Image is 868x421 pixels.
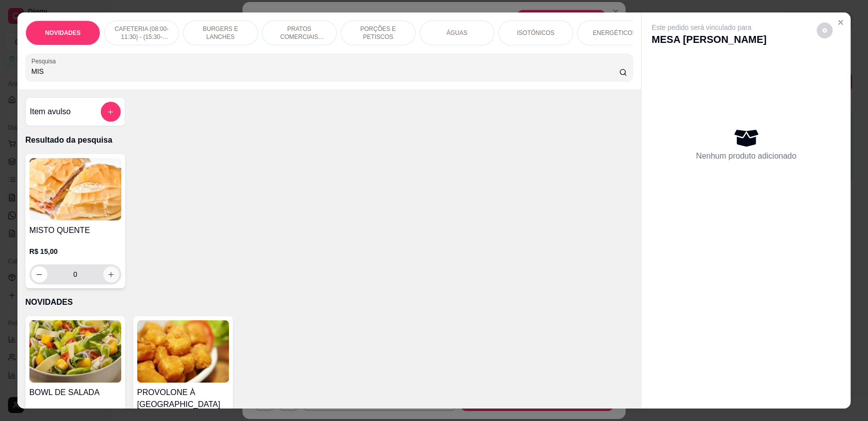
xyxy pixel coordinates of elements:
[833,14,849,30] button: Close
[30,106,71,118] h4: Item avulso
[113,25,171,41] p: CAFETERIA (08:00-11:30) - (15:30-18:00)
[25,134,633,146] p: Resultado da pesquisa
[137,387,229,411] h4: PROVOLONE À [GEOGRAPHIC_DATA]
[696,150,796,162] p: Nenhum produto adicionado
[29,246,121,256] p: R$ 15,00
[31,266,47,282] button: decrease-product-quantity
[349,25,407,41] p: PORÇÕES E PETISCOS
[593,29,636,37] p: ENERGÉTICOS
[29,320,121,383] img: product-image
[29,224,121,236] h4: MISTO QUENTE
[446,29,467,37] p: ÁGUAS
[192,25,249,41] p: BURGERS E LANCHES
[137,320,229,383] img: product-image
[31,66,620,76] input: Pesquisa
[25,296,633,308] p: NOVIDADES
[517,29,554,37] p: ISOTÔNICOS
[101,102,121,122] button: add-separate-item
[817,22,833,38] button: decrease-product-quantity
[103,266,119,282] button: increase-product-quantity
[270,25,328,41] p: PRATOS COMERCIAIS (11:30-15:30)
[29,158,121,220] img: product-image
[651,22,766,32] p: Este pedido será vinculado para
[45,29,80,37] p: NOVIDADES
[29,387,121,399] h4: BOWL DE SALADA
[31,57,59,65] label: Pesquisa
[651,32,766,46] p: MESA [PERSON_NAME]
